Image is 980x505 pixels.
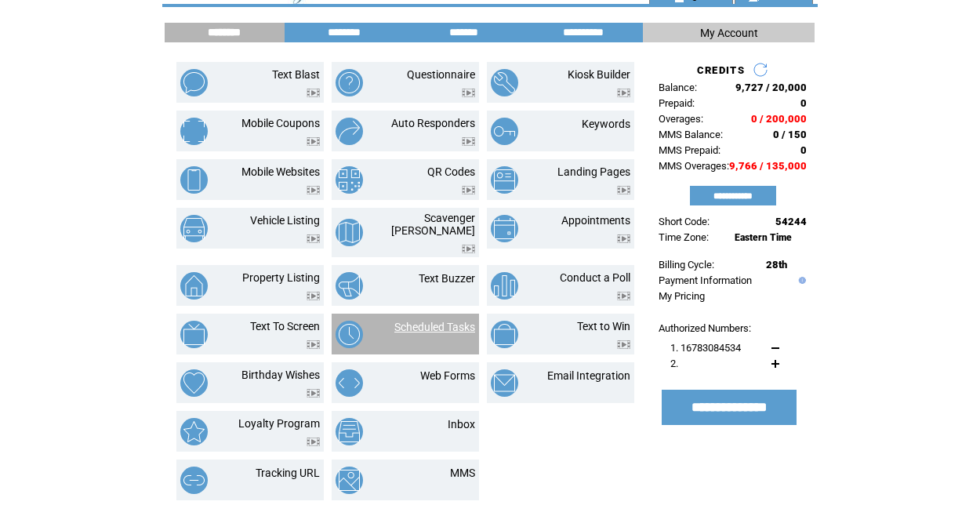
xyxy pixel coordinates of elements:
[336,467,363,494] img: mms.png
[307,89,320,97] img: video.png
[617,340,630,349] img: video.png
[307,234,320,243] img: video.png
[617,186,630,194] img: video.png
[659,231,709,243] span: Time Zone:
[659,290,705,302] a: My Pricing
[427,165,475,178] a: QR Codes
[272,68,320,81] a: Text Blast
[617,234,630,243] img: video.png
[617,292,630,300] img: video.png
[336,369,363,397] img: web-forms.png
[491,69,518,96] img: kiosk-builder.png
[241,369,320,381] a: Birthday Wishes
[659,129,723,140] span: MMS Balance:
[775,216,807,227] span: 54244
[659,322,751,334] span: Authorized Numbers:
[180,69,208,96] img: text-blast.png
[735,232,792,243] span: Eastern Time
[307,292,320,300] img: video.png
[800,144,807,156] span: 0
[250,214,320,227] a: Vehicle Listing
[307,137,320,146] img: video.png
[336,219,363,246] img: scavenger-hunt.png
[557,165,630,178] a: Landing Pages
[670,342,741,354] span: 1. 16783084534
[307,186,320,194] img: video.png
[250,320,320,332] a: Text To Screen
[766,259,787,271] span: 28th
[659,97,695,109] span: Prepaid:
[448,418,475,431] a: Inbox
[307,389,320,398] img: video.png
[462,245,475,253] img: video.png
[180,369,208,397] img: birthday-wishes.png
[336,321,363,348] img: scheduled-tasks.png
[659,259,714,271] span: Billing Cycle:
[617,89,630,97] img: video.png
[336,166,363,194] img: qr-codes.png
[659,144,720,156] span: MMS Prepaid:
[491,321,518,348] img: text-to-win.png
[491,215,518,242] img: appointments.png
[180,272,208,300] img: property-listing.png
[697,64,745,76] span: CREDITS
[256,467,320,479] a: Tracking URL
[238,417,320,430] a: Loyalty Program
[547,369,630,382] a: Email Integration
[462,89,475,97] img: video.png
[462,137,475,146] img: video.png
[180,467,208,494] img: tracking-url.png
[568,68,630,81] a: Kiosk Builder
[336,69,363,96] img: questionnaire.png
[462,186,475,194] img: video.png
[242,271,320,284] a: Property Listing
[336,118,363,145] img: auto-responders.png
[561,214,630,227] a: Appointments
[659,160,729,172] span: MMS Overages:
[659,113,703,125] span: Overages:
[180,118,208,145] img: mobile-coupons.png
[795,277,806,284] img: help.gif
[700,27,758,39] span: My Account
[180,418,208,445] img: loyalty-program.png
[241,165,320,178] a: Mobile Websites
[560,271,630,284] a: Conduct a Poll
[307,438,320,446] img: video.png
[773,129,807,140] span: 0 / 150
[391,212,475,237] a: Scavenger [PERSON_NAME]
[180,321,208,348] img: text-to-screen.png
[180,215,208,242] img: vehicle-listing.png
[800,97,807,109] span: 0
[391,117,475,129] a: Auto Responders
[735,82,807,93] span: 9,727 / 20,000
[670,358,678,369] span: 2.
[450,467,475,479] a: MMS
[659,274,752,286] a: Payment Information
[336,418,363,445] img: inbox.png
[659,216,710,227] span: Short Code:
[307,340,320,349] img: video.png
[491,272,518,300] img: conduct-a-poll.png
[407,68,475,81] a: Questionnaire
[491,118,518,145] img: keywords.png
[394,321,475,333] a: Scheduled Tasks
[336,272,363,300] img: text-buzzer.png
[180,166,208,194] img: mobile-websites.png
[241,117,320,129] a: Mobile Coupons
[419,272,475,285] a: Text Buzzer
[491,166,518,194] img: landing-pages.png
[729,160,807,172] span: 9,766 / 135,000
[491,369,518,397] img: email-integration.png
[577,320,630,332] a: Text to Win
[751,113,807,125] span: 0 / 200,000
[582,118,630,130] a: Keywords
[420,369,475,382] a: Web Forms
[659,82,697,93] span: Balance:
